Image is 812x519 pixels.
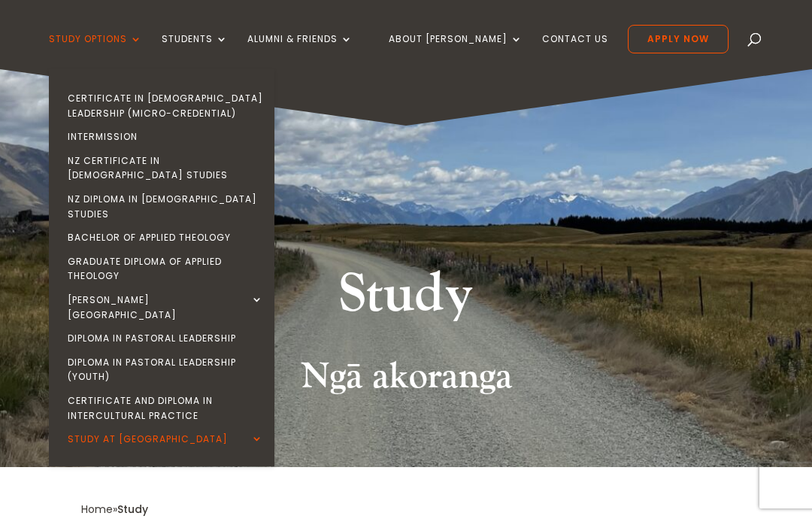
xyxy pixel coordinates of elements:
[124,259,688,338] h1: Study
[162,34,228,69] a: Students
[53,149,278,187] a: NZ Certificate in [DEMOGRAPHIC_DATA] Studies
[49,34,142,69] a: Study Options
[542,34,608,69] a: Contact Us
[117,502,148,517] span: Study
[389,34,523,69] a: About [PERSON_NAME]
[53,326,278,351] a: Diploma in Pastoral Leadership
[53,226,278,250] a: Bachelor of Applied Theology
[53,351,278,389] a: Diploma in Pastoral Leadership (Youth)
[53,288,278,326] a: [PERSON_NAME][GEOGRAPHIC_DATA]
[53,86,278,125] a: Certificate in [DEMOGRAPHIC_DATA] Leadership (Micro-credential)
[247,34,353,69] a: Alumni & Friends
[628,25,729,53] a: Apply Now
[53,125,278,149] a: Intermission
[81,502,113,517] a: Home
[53,389,278,427] a: Certificate and Diploma in Intercultural Practice
[53,250,278,288] a: Graduate Diploma of Applied Theology
[53,427,278,451] a: Study at [GEOGRAPHIC_DATA]
[53,187,278,226] a: NZ Diploma in [DEMOGRAPHIC_DATA] Studies
[81,355,731,406] h2: Ngā akoranga
[81,502,148,517] span: »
